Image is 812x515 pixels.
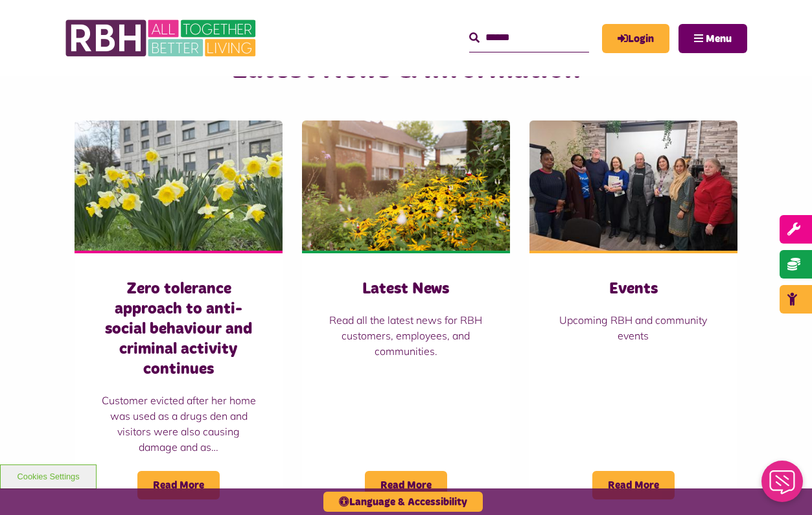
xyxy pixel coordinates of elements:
p: Customer evicted after her home was used as a drugs den and visitors were also causing damage and... [100,393,257,455]
img: Freehold [75,120,283,251]
img: RBH [65,13,259,63]
h3: Zero tolerance approach to anti-social behaviour and criminal activity continues [100,279,257,380]
span: Menu [706,34,732,44]
span: Read More [137,471,220,499]
p: Upcoming RBH and community events [555,312,712,343]
button: Navigation [679,24,747,53]
img: Group photo of customers and colleagues at Spotland Community Centre [529,120,737,251]
p: Read all the latest news for RBH customers, employees, and communities. [328,312,484,359]
img: SAZ MEDIA RBH HOUSING4 [302,120,510,251]
input: Search [469,24,589,52]
a: MyRBH [602,24,669,53]
h3: Events [555,279,712,299]
iframe: Netcall Web Assistant for live chat [754,457,812,515]
button: Language & Accessibility [323,492,483,512]
h3: Latest News [328,279,484,299]
span: Read More [592,471,675,499]
span: Read More [365,471,447,499]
